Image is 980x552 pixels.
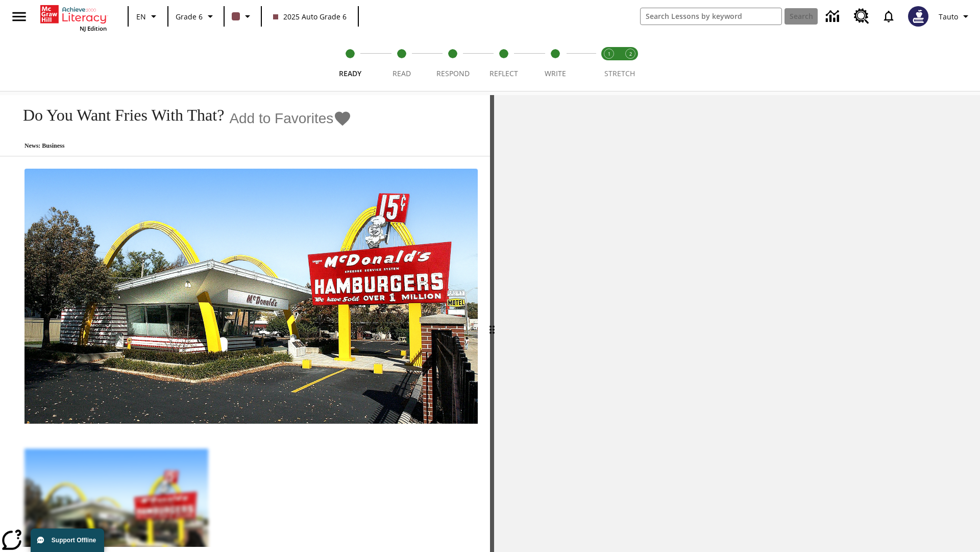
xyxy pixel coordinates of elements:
[12,142,352,150] p: News: Business
[273,11,347,22] span: 2025 Auto Grade 6
[594,35,624,91] button: Stretch Read step 1 of 2
[132,7,164,26] button: Language: EN, Select a language
[526,35,585,91] button: Write step 5 of 5
[80,25,107,32] span: NJ Edition
[436,68,470,78] span: Respond
[489,68,518,78] span: Reflect
[616,35,645,91] button: Stretch Respond step 2 of 2
[171,7,220,26] button: Grade: Grade 6, Select a grade
[848,3,875,30] a: Resource Center, Will open in new tab
[908,6,928,27] img: Avatar
[875,3,902,30] a: Notifications
[31,528,104,552] button: Support Offline
[40,3,107,32] div: Home
[629,51,632,57] text: 2
[372,35,431,91] button: Read step 2 of 5
[902,3,935,30] button: Select a new avatar
[641,8,781,25] input: search field
[228,7,258,26] button: Class color is dark brown. Change class color
[608,51,610,57] text: 1
[474,35,533,91] button: Reflect step 4 of 5
[935,7,976,26] button: Profile/Settings
[545,68,566,78] span: Write
[604,68,635,78] span: STRETCH
[229,110,333,127] span: Add to Favorites
[4,2,34,32] button: Open side menu
[490,95,494,552] div: Press Enter or Spacebar and then press right and left arrow keys to move the slider
[12,106,224,125] h1: Do You Want Fries With That?
[136,11,146,22] span: EN
[820,3,848,31] a: Data Center
[393,68,411,78] span: Read
[339,68,361,78] span: Ready
[423,35,482,91] button: Respond step 3 of 5
[321,35,380,91] button: Ready step 1 of 5
[176,11,203,22] span: Grade 6
[52,537,96,544] span: Support Offline
[229,109,352,127] button: Add to Favorites - Do You Want Fries With That?
[939,11,958,22] span: Tauto
[24,169,478,424] img: One of the first McDonald's stores, with the iconic red sign and golden arches.
[494,95,980,552] div: activity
